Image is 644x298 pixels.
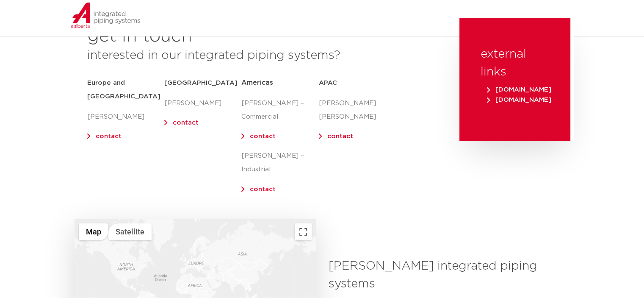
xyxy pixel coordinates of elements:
[250,186,276,192] a: contact
[487,86,551,93] span: [DOMAIN_NAME]
[87,80,160,100] strong: Europe and [GEOGRAPHIC_DATA]
[185,13,570,27] nav: Menu
[485,97,553,103] a: [DOMAIN_NAME]
[319,76,396,90] h5: APAC
[108,223,152,240] button: Show satellite imagery
[295,223,312,240] button: Toggle fullscreen view
[87,110,164,124] p: [PERSON_NAME]
[87,47,438,64] h3: interested in our integrated piping systems?
[79,223,108,240] button: Show street map
[241,97,318,124] p: [PERSON_NAME] – Commercial
[319,97,396,124] p: [PERSON_NAME] [PERSON_NAME]
[485,86,553,93] a: [DOMAIN_NAME]
[241,149,318,176] p: [PERSON_NAME] – Industrial
[329,257,564,293] h3: [PERSON_NAME] integrated piping systems
[481,45,549,81] h3: external links
[553,13,569,27] a: news
[173,120,199,126] a: contact
[164,97,241,110] p: [PERSON_NAME]
[327,133,353,139] a: contact
[250,133,276,139] a: contact
[87,26,192,47] h2: get in touch
[241,79,273,86] span: Americas
[96,133,122,139] a: contact
[164,76,241,90] h5: [GEOGRAPHIC_DATA]
[487,97,551,103] span: [DOMAIN_NAME]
